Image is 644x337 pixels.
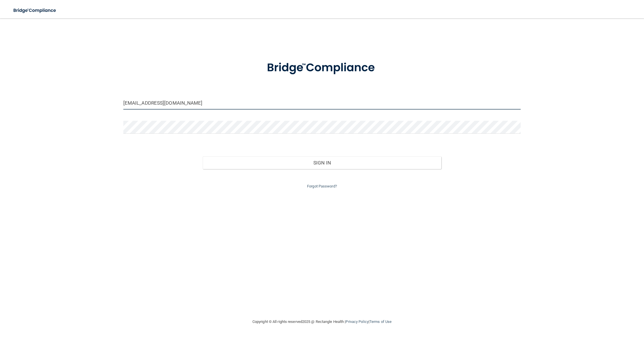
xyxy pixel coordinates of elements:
[123,97,521,110] input: Email
[369,319,392,324] a: Terms of Use
[203,156,441,169] button: Sign In
[346,319,368,324] a: Privacy Policy
[307,184,337,188] a: Forgot Password?
[9,5,62,16] img: bridge_compliance_login_screen.278c3ca4.svg
[217,313,427,331] div: Copyright © All rights reserved 2025 @ Rectangle Health | |
[255,53,389,83] img: bridge_compliance_login_screen.278c3ca4.svg
[545,296,637,319] iframe: Drift Widget Chat Controller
